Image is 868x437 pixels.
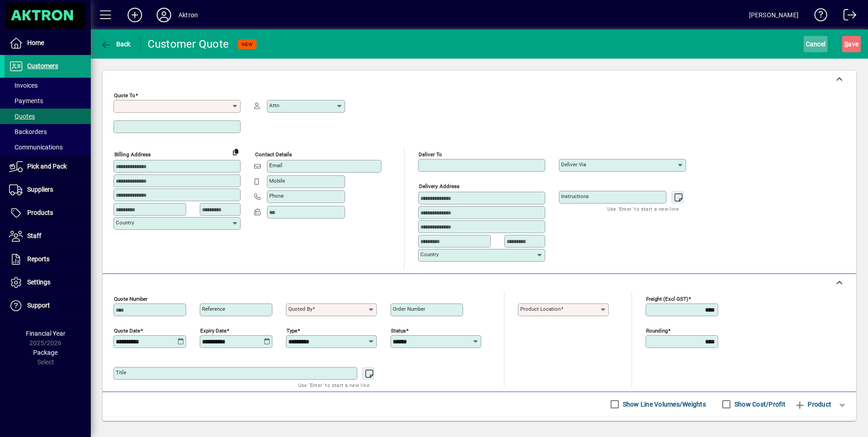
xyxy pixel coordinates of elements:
[520,306,561,312] mat-label: Product location
[114,295,148,302] mat-label: Quote number
[148,37,229,51] div: Customer Quote
[844,40,848,48] span: S
[200,327,227,333] mat-label: Expiry date
[5,225,91,248] a: Staff
[808,2,828,31] a: Knowledge Base
[806,37,826,51] span: Cancel
[420,251,439,258] mat-label: Country
[27,186,53,193] span: Suppliers
[27,163,67,170] span: Pick and Pack
[114,327,140,333] mat-label: Quote date
[27,209,53,216] span: Products
[9,128,47,135] span: Backorders
[269,178,285,184] mat-label: Mobile
[114,92,135,99] mat-label: Quote To
[607,204,679,214] mat-hint: Use 'Enter' to start a new line
[98,36,133,52] button: Back
[5,202,91,224] a: Products
[561,193,589,199] mat-label: Instructions
[91,36,141,52] app-page-header-button: Back
[749,8,799,22] div: [PERSON_NAME]
[5,179,91,201] a: Suppliers
[27,278,50,286] span: Settings
[149,7,178,23] button: Profile
[794,397,831,412] span: Product
[100,40,131,48] span: Back
[646,327,668,333] mat-label: Rounding
[33,349,58,356] span: Package
[9,113,35,120] span: Quotes
[804,36,828,52] button: Cancel
[5,78,91,93] a: Invoices
[27,255,49,263] span: Reports
[733,400,785,409] label: Show Cost/Profit
[391,327,406,333] mat-label: Status
[116,369,126,376] mat-label: Title
[5,294,91,317] a: Support
[5,93,91,109] a: Payments
[844,37,858,51] span: ave
[269,102,279,109] mat-label: Attn
[646,295,688,302] mat-label: Freight (excl GST)
[5,139,91,155] a: Communications
[269,162,282,169] mat-label: Email
[26,330,65,337] span: Financial Year
[5,32,91,55] a: Home
[837,2,857,31] a: Logout
[419,151,442,158] mat-label: Deliver To
[27,232,41,239] span: Staff
[393,306,425,312] mat-label: Order number
[178,8,198,22] div: Aktron
[202,306,225,312] mat-label: Reference
[228,144,243,159] button: Copy to Delivery address
[790,396,836,412] button: Product
[621,400,706,409] label: Show Line Volumes/Weights
[120,7,149,23] button: Add
[298,380,370,390] mat-hint: Use 'Enter' to start a new line
[286,327,297,333] mat-label: Type
[842,36,861,52] button: Save
[27,62,58,70] span: Customers
[5,155,91,178] a: Pick and Pack
[116,219,134,226] mat-label: Country
[9,144,63,151] span: Communications
[9,97,43,104] span: Payments
[27,39,44,46] span: Home
[242,41,253,47] span: NEW
[288,306,312,312] mat-label: Quoted by
[269,193,284,199] mat-label: Phone
[5,271,91,294] a: Settings
[5,109,91,124] a: Quotes
[561,161,586,168] mat-label: Deliver via
[5,124,91,139] a: Backorders
[5,248,91,271] a: Reports
[27,302,50,309] span: Support
[9,82,38,89] span: Invoices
